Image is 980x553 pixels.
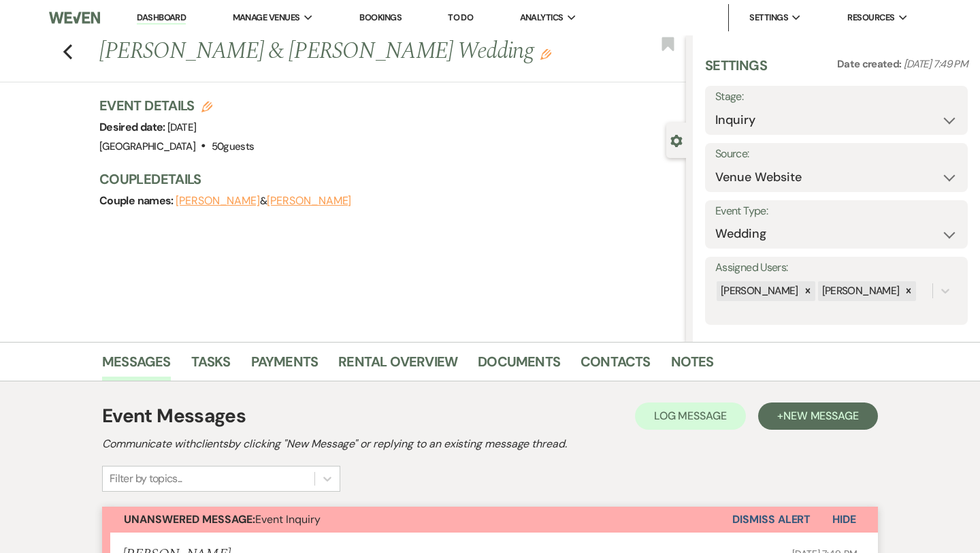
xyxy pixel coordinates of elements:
a: Tasks [191,351,231,381]
img: Weven Logo [49,3,100,32]
button: Hide [811,507,878,533]
span: 50 guests [212,140,255,153]
h3: Settings [705,56,767,86]
button: Unanswered Message:Event Inquiry [102,507,732,533]
label: Source: [715,144,958,164]
a: Messages [102,351,171,381]
span: [DATE] 7:49 PM [904,57,968,71]
h1: [PERSON_NAME] & [PERSON_NAME] Wedding [99,35,563,68]
span: Desired date: [99,120,167,134]
div: [PERSON_NAME] [717,281,800,301]
a: Payments [251,351,318,381]
button: +New Message [758,402,878,430]
a: Bookings [359,12,402,23]
a: Rental Overview [338,351,457,381]
span: [GEOGRAPHIC_DATA] [99,140,195,153]
span: Couple names: [99,193,176,208]
span: Hide [832,512,856,526]
span: Analytics [520,11,563,25]
span: Log Message [654,409,727,423]
div: Filter by topics... [110,471,182,487]
a: To Do [448,12,473,23]
span: Event Inquiry [124,512,321,526]
button: Log Message [635,402,746,430]
label: Stage: [715,87,958,107]
button: [PERSON_NAME] [176,195,260,206]
button: Close lead details [670,133,683,146]
h3: Event Details [99,96,254,115]
a: Documents [478,351,560,381]
button: [PERSON_NAME] [267,195,351,206]
span: New Message [783,409,859,423]
strong: Unanswered Message: [124,512,255,526]
a: Dashboard [137,12,186,25]
h2: Communicate with clients by clicking "New Message" or replying to an existing message thread. [102,436,878,452]
label: Event Type: [715,202,958,221]
span: Manage Venues [233,11,300,25]
span: & [176,194,351,208]
button: Dismiss Alert [732,507,811,533]
h3: Couple Details [99,170,672,189]
span: Resources [847,11,894,25]
span: Settings [749,11,788,25]
label: Assigned Users: [715,258,958,278]
span: [DATE] [167,121,196,134]
button: Edit [540,48,551,60]
a: Contacts [581,351,651,381]
a: Notes [671,351,714,381]
h1: Event Messages [102,402,246,430]
div: [PERSON_NAME] [818,281,902,301]
span: Date created: [837,57,904,71]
